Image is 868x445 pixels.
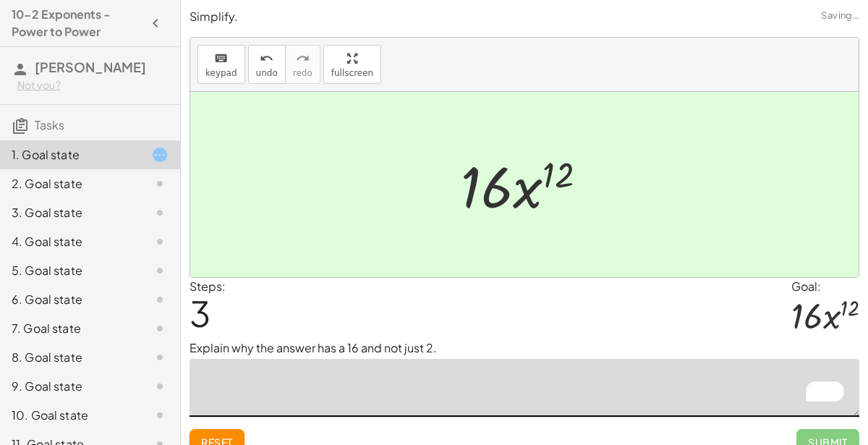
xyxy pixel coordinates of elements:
i: Task not started. [151,262,169,279]
div: Goal: [791,278,859,295]
p: Explain why the answer has a 16 and not just 2. [190,339,859,357]
span: Tasks [35,117,64,132]
h4: 10-2 Exponents - Power to Power [12,6,142,41]
div: 8. Goal state [12,349,128,366]
i: Task not started. [151,407,169,424]
button: keyboardkeypad [197,45,245,84]
div: 6. Goal state [12,291,128,308]
button: undoundo [248,45,286,84]
i: undo [260,50,273,67]
i: Task not started. [151,378,169,395]
span: fullscreen [331,68,373,78]
i: Task started. [151,146,169,164]
i: Task not started. [151,204,169,221]
i: Task not started. [151,320,169,337]
div: 2. Goal state [12,175,128,192]
p: Simplify. [190,9,859,25]
div: 9. Goal state [12,378,128,395]
span: redo [293,68,312,78]
label: Steps: [190,279,226,294]
div: 5. Goal state [12,262,128,279]
i: Task not started. [151,175,169,192]
textarea: To enrich screen reader interactions, please activate Accessibility in Grammarly extension settings [190,359,859,417]
span: Saving… [821,9,859,23]
button: redoredo [285,45,320,84]
i: Task not started. [151,233,169,250]
span: undo [256,68,278,78]
div: 4. Goal state [12,233,128,250]
i: keyboard [214,50,228,67]
i: redo [296,50,310,67]
button: fullscreen [323,45,381,84]
div: 1. Goal state [12,146,128,164]
div: 10. Goal state [12,407,128,424]
span: [PERSON_NAME] [35,59,146,75]
div: 3. Goal state [12,204,128,221]
i: Task not started. [151,349,169,366]
i: Task not started. [151,291,169,308]
div: 7. Goal state [12,320,128,337]
div: Not you? [17,78,169,93]
span: keypad [205,68,237,78]
span: 3 [190,291,210,335]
